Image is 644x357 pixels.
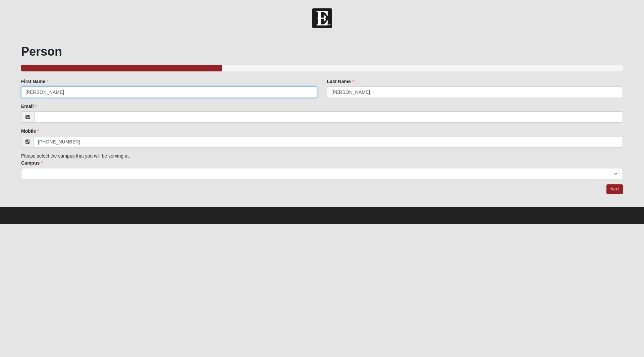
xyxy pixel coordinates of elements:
[21,78,623,179] div: Please select the campus that you will be serving at.
[21,128,39,134] label: Mobile
[327,78,354,85] label: Last Name
[21,160,43,166] label: Campus
[606,184,623,194] a: Next
[21,103,37,110] label: Email
[21,44,623,59] h1: Person
[312,8,332,28] img: Church of Eleven22 Logo
[21,78,49,85] label: First Name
